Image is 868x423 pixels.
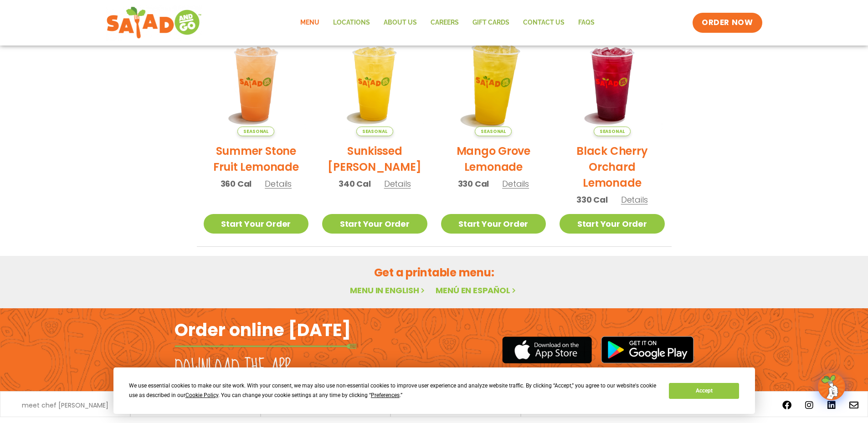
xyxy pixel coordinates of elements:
a: Start Your Order [560,214,665,234]
h2: Mango Grove Lemonade [441,143,546,175]
img: Product photo for Mango Grove Lemonade [431,22,555,145]
img: fork [175,344,357,349]
h2: Order online [DATE] [175,319,351,341]
h2: Sunkissed [PERSON_NAME] [322,143,427,175]
span: 340 Cal [339,178,371,190]
span: Details [265,178,292,189]
a: Locations [326,12,377,33]
a: Start Your Order [441,214,546,234]
img: appstore [502,335,592,365]
a: Careers [424,12,466,33]
div: Cookie Consent Prompt [113,367,755,414]
span: 330 Cal [458,178,489,190]
span: Details [621,194,648,205]
a: Start Your Order [322,214,427,234]
a: GIFT CARDS [466,12,516,33]
img: wpChatIcon [819,374,844,399]
nav: Menu [293,12,601,33]
a: Contact Us [516,12,571,33]
span: Seasonal [237,127,274,136]
h2: Download the app [175,355,291,381]
span: Seasonal [475,127,512,136]
div: We use essential cookies to make our site work. With your consent, we may also use non-essential ... [129,381,658,400]
a: Menu in English [350,285,426,296]
img: new-SAG-logo-768×292 [106,5,202,41]
a: Start Your Order [204,214,309,234]
h2: Summer Stone Fruit Lemonade [204,143,309,175]
span: Details [384,178,411,189]
span: Details [502,178,529,189]
img: Product photo for Summer Stone Fruit Lemonade [204,31,309,137]
img: google_play [601,336,694,363]
span: 360 Cal [221,178,252,190]
button: Accept [669,383,739,399]
img: Product photo for Black Cherry Orchard Lemonade [560,31,665,137]
h2: Get a printable menu: [197,265,672,280]
a: About Us [377,12,424,33]
span: Seasonal [594,127,631,136]
span: Seasonal [356,127,393,136]
span: ORDER NOW [702,17,753,28]
a: FAQs [571,12,601,33]
h2: Black Cherry Orchard Lemonade [560,143,665,191]
img: Product photo for Sunkissed Yuzu Lemonade [322,31,427,137]
span: Cookie Policy [185,392,218,398]
span: 330 Cal [576,194,608,206]
span: Preferences [371,392,400,398]
a: meet chef [PERSON_NAME] [22,402,108,408]
a: Menú en español [436,285,518,296]
a: Menu [293,12,326,33]
a: ORDER NOW [693,13,762,33]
